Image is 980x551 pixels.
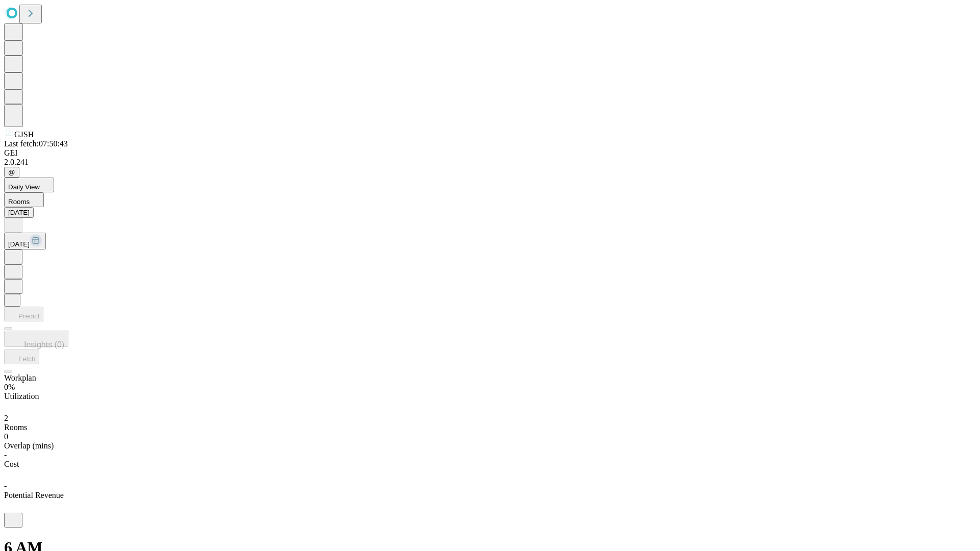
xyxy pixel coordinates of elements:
span: Rooms [8,198,30,206]
span: Insights (0) [24,340,64,349]
span: Workplan [4,373,36,382]
span: [DATE] [8,240,30,248]
span: 0% [4,383,15,391]
button: [DATE] [4,233,46,249]
button: Rooms [4,192,44,207]
span: - [4,450,7,459]
span: - [4,482,7,490]
span: Utilization [4,392,39,400]
span: GJSH [14,130,34,139]
span: Daily View [8,183,40,191]
button: Daily View [4,178,54,192]
button: @ [4,167,19,178]
span: Rooms [4,423,27,432]
button: [DATE] [4,207,34,218]
span: Cost [4,460,19,468]
div: GEI [4,148,976,158]
button: Insights (0) [4,331,68,347]
span: 0 [4,432,8,441]
button: Fetch [4,349,39,364]
button: Predict [4,307,43,321]
span: @ [8,168,15,176]
span: Potential Revenue [4,491,64,499]
span: Last fetch: 07:50:43 [4,139,68,148]
span: Overlap (mins) [4,441,54,450]
div: 2.0.241 [4,158,976,167]
span: 2 [4,414,8,422]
